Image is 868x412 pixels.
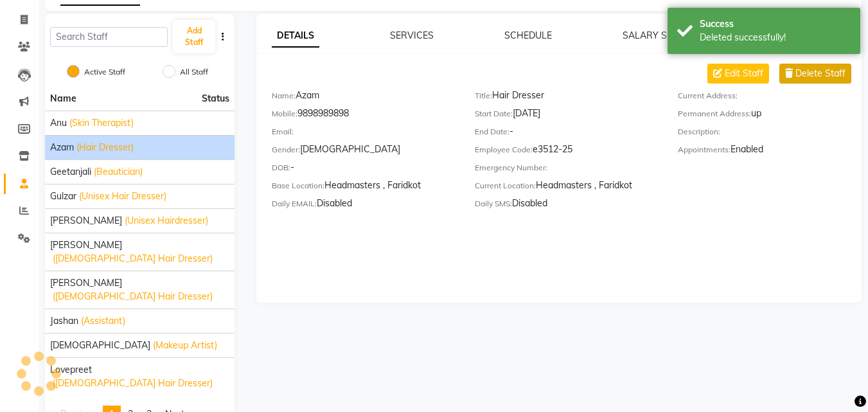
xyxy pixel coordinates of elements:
[53,252,213,265] span: ([DEMOGRAPHIC_DATA] Hair Dresser)
[678,107,862,125] div: up
[76,141,134,154] span: (Hair Dresser)
[475,125,659,143] div: -
[475,89,659,107] div: Hair Dresser
[272,179,456,197] div: Headmasters , Faridkot
[69,116,134,130] span: (Skin Therapist)
[272,143,456,161] div: [DEMOGRAPHIC_DATA]
[50,238,122,252] span: [PERSON_NAME]
[84,66,125,78] label: Active Staff
[475,180,536,192] label: Current Location:
[272,90,296,102] label: Name:
[725,67,763,80] span: Edit Staff
[678,144,731,156] label: Appointments:
[795,67,846,80] span: Delete Staff
[475,197,659,215] div: Disabled
[50,190,76,203] span: Gulzar
[153,339,217,352] span: (Makeup Artist)
[272,180,324,192] label: Base Location:
[53,290,213,303] span: ([DEMOGRAPHIC_DATA] Hair Dresser)
[678,90,738,102] label: Current Address:
[173,20,215,53] button: Add Staff
[272,161,456,179] div: -
[623,30,698,41] a: SALARY SETTING
[272,89,456,107] div: Azam
[272,144,300,156] label: Gender:
[475,198,512,210] label: Daily SMS:
[50,141,74,154] span: Azam
[94,165,143,179] span: (Beautician)
[50,93,76,104] span: Name
[678,143,862,161] div: Enabled
[125,214,208,228] span: (Unisex Hairdresser)
[504,30,552,41] a: SCHEDULE
[50,165,91,179] span: Geetanjali
[390,30,434,41] a: SERVICES
[678,126,720,138] label: Description:
[272,107,456,125] div: 9898989898
[50,314,78,328] span: jashan
[50,339,150,352] span: [DEMOGRAPHIC_DATA]
[50,116,67,130] span: Anu
[81,314,125,328] span: (Assistant)
[475,90,492,102] label: Title:
[700,17,851,31] div: Success
[272,162,290,174] label: DOB:
[53,377,213,390] span: ([DEMOGRAPHIC_DATA] Hair Dresser)
[50,214,122,228] span: [PERSON_NAME]
[272,126,294,138] label: Email:
[272,197,456,215] div: Disabled
[475,143,659,161] div: e3512-25
[272,108,297,120] label: Mobile:
[475,162,547,174] label: Emergency Number:
[50,363,92,377] span: Lovepreet
[475,107,659,125] div: [DATE]
[475,108,513,120] label: Start Date:
[272,24,319,48] a: DETAILS
[475,179,659,197] div: Headmasters , Faridkot
[475,144,533,156] label: Employee Code:
[475,126,509,138] label: End Date:
[779,64,851,84] button: Delete Staff
[79,190,166,203] span: (Unisex Hair Dresser)
[700,31,851,44] div: Deleted successfully!
[202,92,229,105] span: Status
[50,276,122,290] span: [PERSON_NAME]
[707,64,769,84] button: Edit Staff
[50,27,168,47] input: Search Staff
[180,66,208,78] label: All Staff
[272,198,317,210] label: Daily EMAIL:
[678,108,751,120] label: Permanent Address:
